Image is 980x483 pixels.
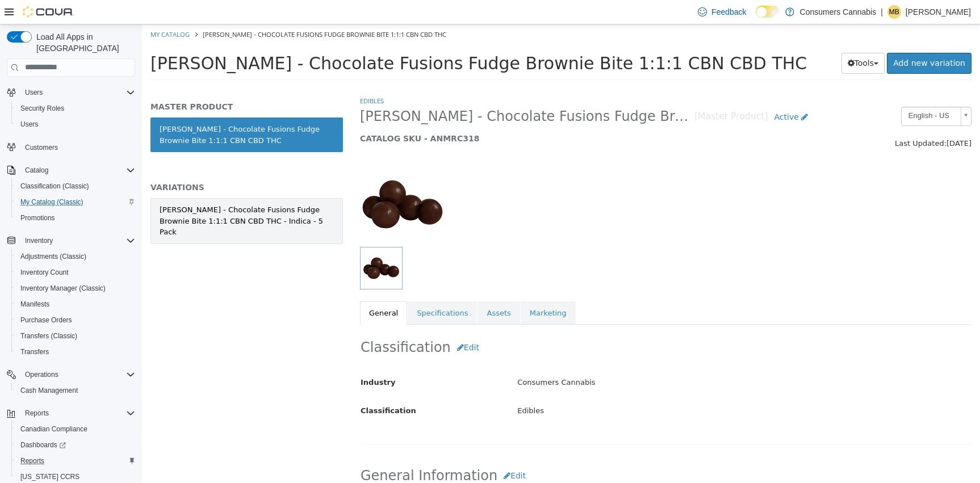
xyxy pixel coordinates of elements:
[2,405,140,421] button: Reports
[219,354,254,362] span: Industry
[25,166,48,175] span: Catalog
[552,88,626,97] small: [Master Product]
[20,104,64,113] span: Security Roles
[16,384,82,397] a: Cash Management
[25,370,58,379] span: Operations
[20,368,63,381] button: Operations
[20,331,77,341] span: Transfers (Classic)
[887,5,901,19] div: Michael Bertani
[355,441,390,462] button: Edit
[379,277,434,301] a: Marketing
[20,268,69,277] span: Inventory Count
[800,5,877,19] p: Consumers Cannabis
[219,382,274,390] span: Classification
[309,313,344,334] button: Edit
[20,252,86,261] span: Adjustments (Classic)
[11,296,140,312] button: Manifests
[16,297,135,311] span: Manifests
[20,425,87,434] span: Canadian Compliance
[18,180,192,213] div: [PERSON_NAME] - Chocolate Fusions Fudge Brownie Bite 1:1:1 CBN CBD THC - Indica - 5 Pack
[16,195,88,209] a: My Catalog (Classic)
[32,31,135,54] span: Load All Apps in [GEOGRAPHIC_DATA]
[11,328,140,344] button: Transfers (Classic)
[11,249,140,264] button: Adjustments (Classic)
[9,6,48,14] a: My Catalog
[16,313,77,327] a: Purchase Orders
[16,422,135,436] span: Canadian Compliance
[753,115,805,123] span: Last Updated:
[20,120,38,129] span: Users
[23,6,74,18] img: Cova
[16,282,135,295] span: Inventory Manager (Classic)
[881,5,883,19] p: |
[218,83,552,101] span: [PERSON_NAME] - Chocolate Fusions Fudge Brownie Bite 1:1:1 CBN CBD THC
[9,158,201,168] h5: VARIATIONS
[11,383,140,398] button: Cash Management
[11,194,140,210] button: My Catalog (Classic)
[20,213,55,222] span: Promotions
[219,441,829,462] h2: General Information
[218,72,242,81] a: Edibles
[25,143,58,152] span: Customers
[889,5,899,19] span: MB
[218,137,303,222] img: 150
[61,6,304,14] span: [PERSON_NAME] - Chocolate Fusions Fudge Brownie Bite 1:1:1 CBN CBD THC
[16,313,135,327] span: Purchase Orders
[20,140,135,154] span: Customers
[693,1,751,23] a: Feedback
[20,163,135,177] span: Catalog
[9,29,665,49] span: [PERSON_NAME] - Chocolate Fusions Fudge Brownie Bite 1:1:1 CBN CBD THC
[16,117,135,131] span: Users
[16,438,135,452] span: Dashboards
[20,472,79,481] span: [US_STATE] CCRS
[20,386,78,395] span: Cash Management
[20,141,62,154] a: Customers
[25,236,53,245] span: Inventory
[218,277,265,301] a: General
[367,377,837,397] div: Edibles
[336,277,378,301] a: Assets
[20,182,89,191] span: Classification (Classic)
[16,117,43,131] a: Users
[20,163,53,177] button: Catalog
[11,116,140,132] button: Users
[711,6,746,18] span: Feedback
[11,453,140,469] button: Reports
[218,109,672,119] h5: CATALOG SKU - ANMRC318
[16,266,135,279] span: Inventory Count
[11,210,140,226] button: Promotions
[9,77,201,87] h5: MASTER PRODUCT
[11,178,140,194] button: Classification (Classic)
[20,456,44,465] span: Reports
[266,277,335,301] a: Specifications
[906,5,971,19] p: [PERSON_NAME]
[16,438,70,452] a: Dashboards
[20,347,49,356] span: Transfers
[16,195,135,209] span: My Catalog (Classic)
[16,211,60,225] a: Promotions
[219,313,829,334] h2: Classification
[2,233,140,249] button: Inventory
[16,179,94,193] a: Classification (Classic)
[20,406,53,420] button: Reports
[11,421,140,437] button: Canadian Compliance
[745,28,830,49] a: Add new variation
[16,250,91,263] a: Adjustments (Classic)
[20,316,72,325] span: Purchase Orders
[16,345,53,359] a: Transfers
[16,329,135,343] span: Transfers (Classic)
[20,86,135,99] span: Users
[2,139,140,156] button: Customers
[16,345,135,359] span: Transfers
[2,85,140,100] button: Users
[759,82,830,102] a: English - US
[2,367,140,383] button: Operations
[20,234,57,247] button: Inventory
[20,234,135,247] span: Inventory
[20,300,49,309] span: Manifests
[700,28,743,49] button: Tools
[11,280,140,296] button: Inventory Manager (Classic)
[2,162,140,178] button: Catalog
[25,88,43,97] span: Users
